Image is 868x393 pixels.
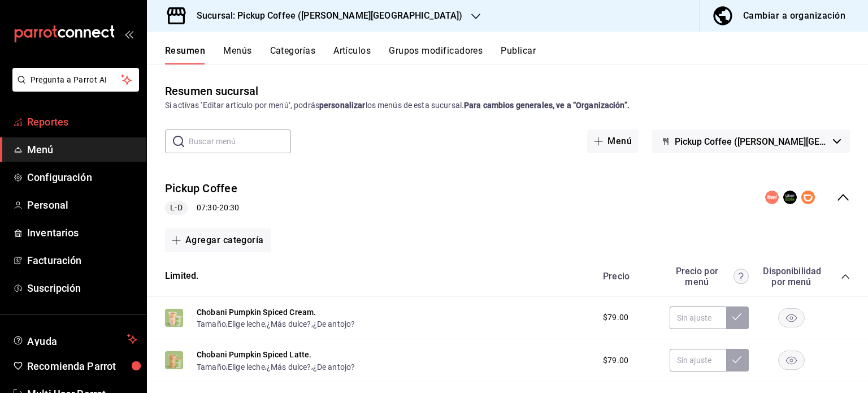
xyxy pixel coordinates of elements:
[270,45,316,64] button: Categorías
[27,225,137,240] span: Inventarios
[228,361,265,373] button: Elige leche
[8,82,139,94] a: Pregunta a Parrot AI
[652,129,850,153] button: Pickup Coffee ([PERSON_NAME][GEOGRAPHIC_DATA])
[197,361,226,373] button: Tamaño
[670,306,726,329] input: Sin ajuste
[743,8,845,24] div: Cambiar a organización
[267,318,311,330] button: ¿Más dulce?
[197,318,226,330] button: Tamaño
[165,270,198,283] button: Limited.
[228,318,265,330] button: Elige leche
[165,228,271,252] button: Agregar categoría
[670,266,749,287] div: Precio por menú
[389,45,483,64] button: Grupos modificadores
[501,45,536,64] button: Publicar
[670,349,726,372] input: Sin ajuste
[27,253,137,268] span: Facturación
[763,266,819,287] div: Disponibilidad por menú
[27,280,137,296] span: Suscripción
[165,45,868,64] div: navigation tabs
[165,100,850,111] div: Si activas ‘Editar artículo por menú’, podrás los menús de esta sucursal.
[27,197,137,213] span: Personal
[165,351,183,369] img: Preview
[27,359,137,374] span: Recomienda Parrot
[675,136,828,147] span: Pickup Coffee ([PERSON_NAME][GEOGRAPHIC_DATA])
[313,318,355,330] button: ¿De antojo?
[124,29,133,38] button: open_drawer_menu
[188,9,462,23] h3: Sucursal: Pickup Coffee ([PERSON_NAME][GEOGRAPHIC_DATA])
[165,201,239,215] div: 07:30 - 20:30
[27,114,137,129] span: Reportes
[464,101,630,110] strong: Para cambios generales, ve a “Organización”.
[587,129,639,153] button: Menú
[223,45,251,64] button: Menús
[841,272,850,281] button: collapse-category-row
[31,74,121,86] span: Pregunta a Parrot AI
[197,306,316,318] button: Chobani Pumpkin Spiced Cream.
[165,83,258,100] div: Resumen sucursal
[165,309,183,327] img: Preview
[319,101,366,110] strong: personalizar
[27,170,137,185] span: Configuración
[147,171,868,224] div: collapse-menu-row
[27,332,123,346] span: Ayuda
[197,318,355,330] div: , , ,
[27,142,137,157] span: Menú
[603,355,628,366] span: $79.00
[165,180,237,197] button: Pickup Coffee
[603,312,628,323] span: $79.00
[333,45,371,64] button: Artículos
[166,202,186,214] span: L-D
[313,361,355,373] button: ¿De antojo?
[165,45,205,64] button: Resumen
[592,271,664,282] div: Precio
[12,68,139,92] button: Pregunta a Parrot AI
[197,360,355,372] div: , , ,
[267,361,311,373] button: ¿Más dulce?
[189,130,291,153] input: Buscar menú
[197,349,311,360] button: Chobani Pumpkin Spiced Latte.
